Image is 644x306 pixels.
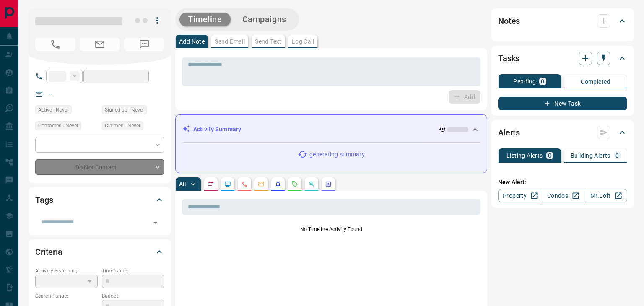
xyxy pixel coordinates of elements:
div: Do Not Contact [35,159,164,175]
button: Campaigns [234,13,295,26]
p: No Timeline Activity Found [182,226,480,233]
p: Timeframe: [102,267,164,275]
p: Pending [513,78,536,84]
button: New Task [498,97,627,110]
p: Activity Summary [193,125,241,134]
button: Open [150,217,161,228]
p: Search Range: [35,292,98,300]
p: 0 [548,153,551,158]
a: -- [49,91,52,97]
a: Property [498,189,541,202]
svg: Agent Actions [325,181,332,187]
p: 0 [615,153,619,158]
span: No Number [35,38,75,51]
h2: Tags [35,193,53,207]
a: Condos [541,189,584,202]
p: Actively Searching: [35,267,98,275]
p: All [179,181,186,187]
div: Tasks [498,48,627,68]
span: Signed up - Never [105,106,144,114]
svg: Calls [241,181,248,187]
svg: Listing Alerts [275,181,281,187]
h2: Tasks [498,52,519,65]
p: Building Alerts [571,153,610,158]
button: Timeline [179,13,231,26]
p: Completed [581,79,610,85]
a: Mr.Loft [584,189,627,202]
div: Notes [498,11,627,31]
h2: Criteria [35,245,62,259]
h2: Alerts [498,126,520,139]
svg: Lead Browsing Activity [224,181,231,187]
svg: Requests [291,181,298,187]
svg: Notes [208,181,214,187]
p: 0 [541,78,544,84]
div: Activity Summary [182,122,480,137]
span: Claimed - Never [105,122,140,130]
div: Tags [35,190,164,210]
span: Contacted - Never [38,122,78,130]
h2: Notes [498,14,520,28]
span: No Number [124,38,164,51]
span: No Email [80,38,120,51]
svg: Opportunities [308,181,315,187]
svg: Emails [258,181,265,187]
p: Budget: [102,292,164,300]
div: Criteria [35,242,164,262]
span: Active - Never [38,106,69,114]
p: Listing Alerts [506,153,543,158]
p: generating summary [309,150,364,159]
p: Add Note [179,39,205,44]
p: New Alert: [498,178,627,187]
div: Alerts [498,122,627,143]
